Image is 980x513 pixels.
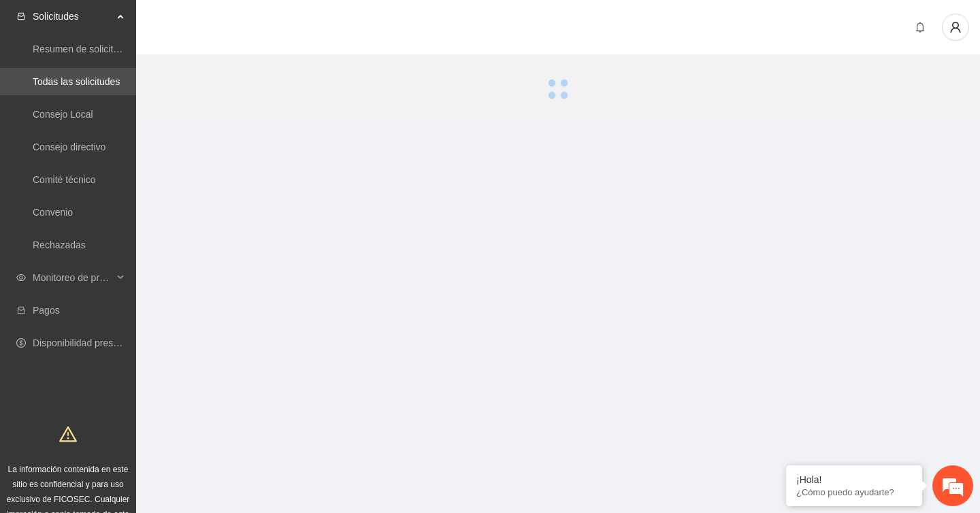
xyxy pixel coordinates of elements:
[59,425,77,443] span: warning
[943,21,968,33] span: user
[16,12,26,21] span: inbox
[33,3,113,30] span: Solicitudes
[796,474,912,485] div: ¡Hola!
[33,44,186,54] a: Resumen de solicitudes por aprobar
[33,264,113,291] span: Monitoreo de proyectos
[33,337,149,348] a: Disponibilidad presupuestal
[33,174,96,185] a: Comité técnico
[33,207,73,218] a: Convenio
[33,305,60,316] a: Pagos
[33,76,120,87] a: Todas las solicitudes
[16,273,26,282] span: eye
[910,22,930,33] span: bell
[942,14,969,41] button: user
[796,487,912,497] p: ¿Cómo puedo ayudarte?
[33,239,86,250] a: Rechazadas
[33,109,93,120] a: Consejo Local
[33,142,105,152] a: Consejo directivo
[909,16,931,38] button: bell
